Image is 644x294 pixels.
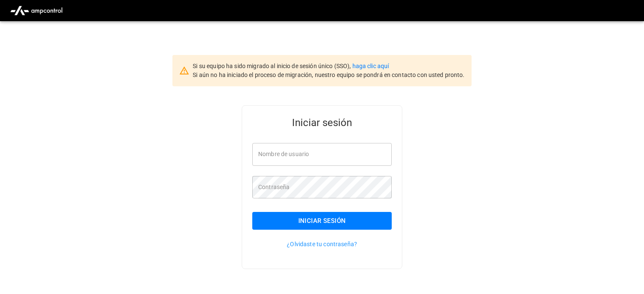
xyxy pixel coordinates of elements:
[252,240,392,248] p: ¿Olvidaste tu contraseña?
[7,3,66,19] img: ampcontrol.io logo
[193,71,464,78] span: Si aún no ha iniciado el proceso de migración, nuestro equipo se pondrá en contacto con usted pro...
[352,63,389,69] a: haga clic aquí
[252,116,392,129] h5: Iniciar sesión
[193,63,352,69] span: Si su equipo ha sido migrado al inicio de sesión único (SSO),
[252,212,392,230] button: Iniciar sesión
